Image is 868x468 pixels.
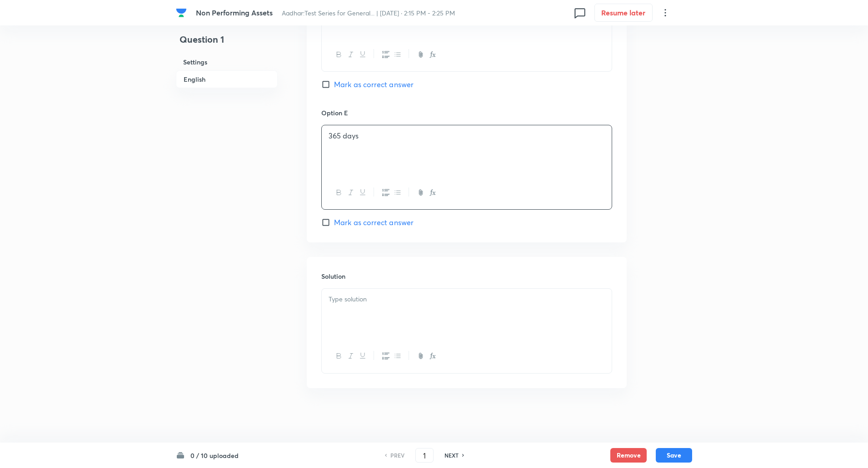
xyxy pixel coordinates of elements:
a: Company Logo [176,7,189,18]
button: Resume later [594,4,653,22]
h6: PREV [390,451,404,459]
button: Remove [610,448,647,463]
h6: NEXT [444,451,459,459]
p: 365 days [329,131,605,141]
h4: Question 1 [176,33,278,54]
span: Aadhar:Test Series for General... | [DATE] · 2:15 PM - 2:25 PM [282,9,455,17]
h6: Solution [321,271,612,281]
span: Mark as correct answer [334,79,414,90]
h6: 0 / 10 uploaded [190,451,239,460]
span: Non Performing Assets [196,8,273,17]
button: Save [656,448,692,463]
span: Mark as correct answer [334,217,414,228]
h6: English [176,70,278,88]
img: Company Logo [176,7,187,18]
h6: Option E [321,108,612,118]
h6: Settings [176,54,278,70]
